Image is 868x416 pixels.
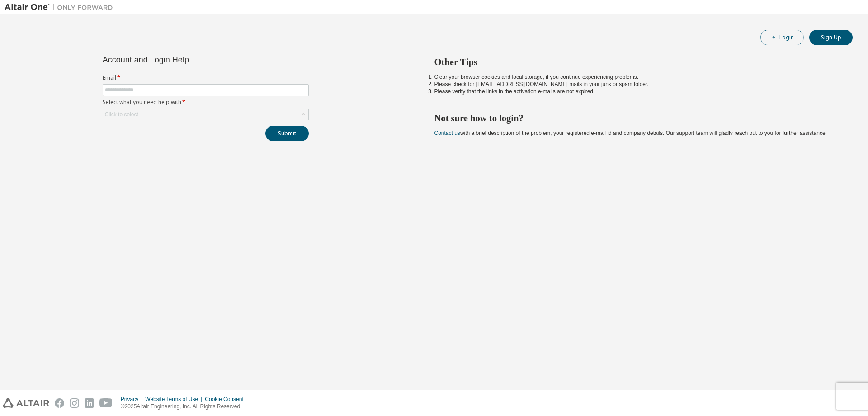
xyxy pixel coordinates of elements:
[85,398,94,408] img: linkedin.svg
[434,130,827,136] span: with a brief description of the problem, your registered e-mail id and company details. Our suppo...
[205,396,249,403] div: Cookie Consent
[5,3,118,12] img: Altair One
[103,109,308,120] div: Click to select
[434,88,837,95] li: Please verify that the links in the activation e-mails are not expired.
[3,398,49,408] img: altair_logo.svg
[103,56,268,63] div: Account and Login Help
[809,30,853,45] button: Sign Up
[434,130,460,136] a: Contact us
[434,81,837,88] li: Please check for [EMAIL_ADDRESS][DOMAIN_NAME] mails in your junk or spam folder.
[265,126,309,141] button: Submit
[70,398,79,408] img: instagram.svg
[434,73,837,81] li: Clear your browser cookies and local storage, if you continue experiencing problems.
[105,111,138,118] div: Click to select
[145,396,205,403] div: Website Terms of Use
[99,398,113,408] img: youtube.svg
[103,74,309,81] label: Email
[434,56,837,68] h2: Other Tips
[55,398,64,408] img: facebook.svg
[760,30,804,45] button: Login
[121,403,249,411] p: © 2025 Altair Engineering, Inc. All Rights Reserved.
[103,99,309,106] label: Select what you need help with
[434,112,837,124] h2: Not sure how to login?
[121,396,145,403] div: Privacy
